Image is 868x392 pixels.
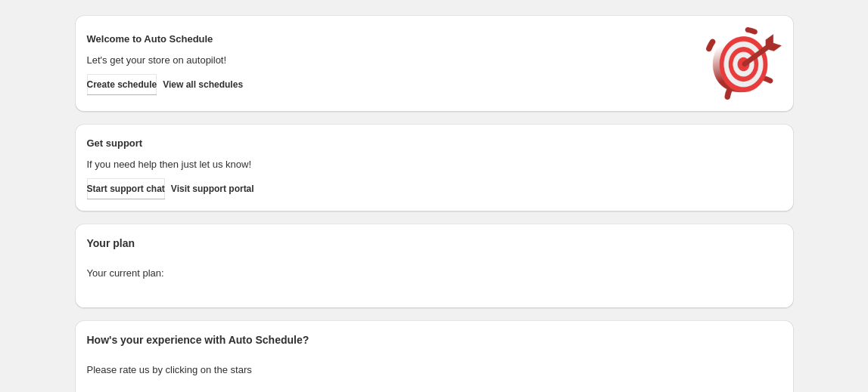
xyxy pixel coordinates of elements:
span: Create schedule [87,79,157,91]
a: Visit support portal [171,178,254,199]
span: Start support chat [87,183,165,195]
p: If you need help then just let us know! [87,157,691,172]
p: Let's get your store on autopilot! [87,53,691,68]
h2: Get support [87,136,691,151]
button: Create schedule [87,74,157,95]
p: Please rate us by clicking on the stars [87,363,782,378]
span: View all schedules [163,79,243,91]
h2: Your plan [87,236,782,251]
button: View all schedules [163,74,243,95]
p: Your current plan: [87,266,782,281]
a: Start support chat [87,178,165,199]
h2: Welcome to Auto Schedule [87,32,691,47]
h2: How's your experience with Auto Schedule? [87,332,782,347]
span: Visit support portal [171,183,254,195]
